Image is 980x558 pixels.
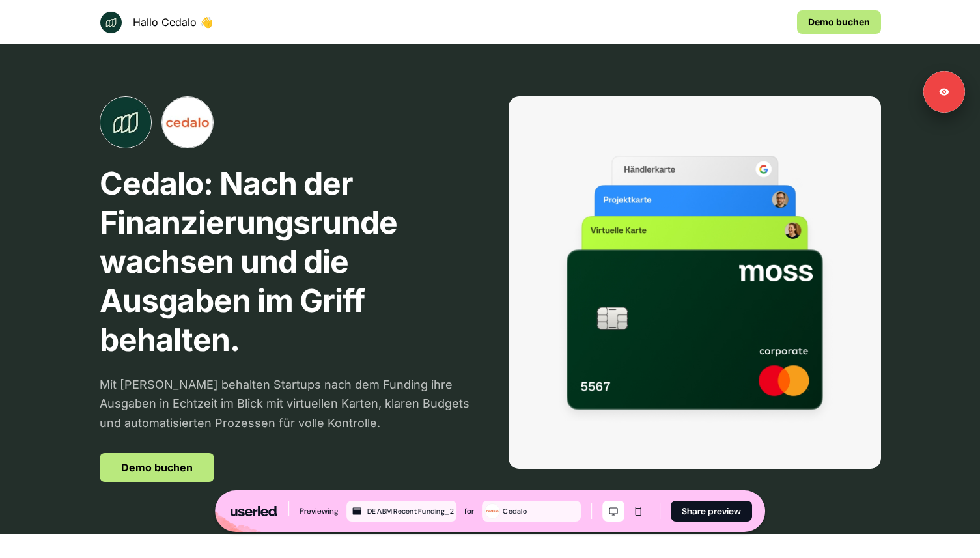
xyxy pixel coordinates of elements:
[367,505,455,517] div: DE ABM Recent Funding_2
[503,505,578,517] div: Cedalo
[464,505,474,518] div: for
[300,505,339,518] div: Previewing
[797,10,881,34] a: Demo buchen
[100,375,472,432] p: Mit [PERSON_NAME] behalten Startups nach dem Funding ihre Ausgaben in Echtzeit im Blick mit virtu...
[100,164,472,359] p: Cedalo: Nach der Finanzierungsrunde wachsen und die Ausgaben im Griff behalten.
[602,501,624,522] button: Desktop mode
[671,501,752,522] button: Share preview
[133,14,213,30] p: Hallo Cedalo 👋
[100,453,214,482] a: Demo buchen
[627,501,649,522] button: Mobile mode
